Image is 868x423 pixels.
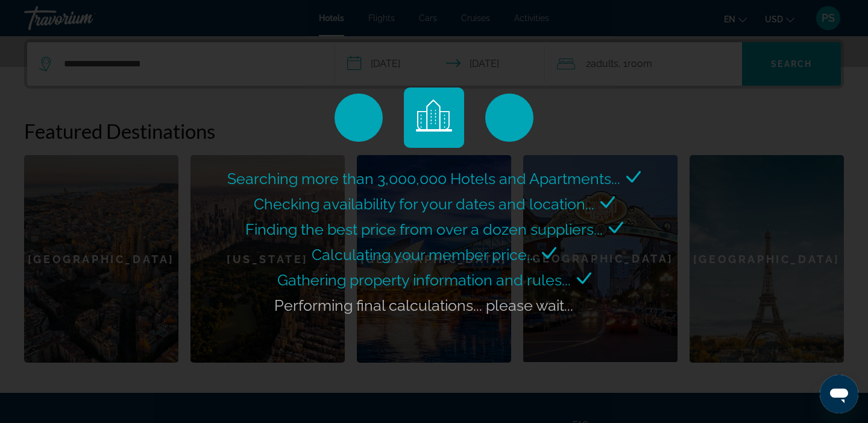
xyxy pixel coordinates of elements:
span: Checking availability for your dates and location... [254,195,594,213]
span: Calculating your member price... [312,246,536,264]
span: Searching more than 3,000,000 Hotels and Apartments... [227,170,620,188]
span: Finding the best price from over a dozen suppliers... [245,220,603,238]
iframe: Bouton de lancement de la fenêtre de messagerie [820,375,858,413]
span: Performing final calculations... please wait... [274,296,573,314]
span: Gathering property information and rules... [277,271,571,289]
